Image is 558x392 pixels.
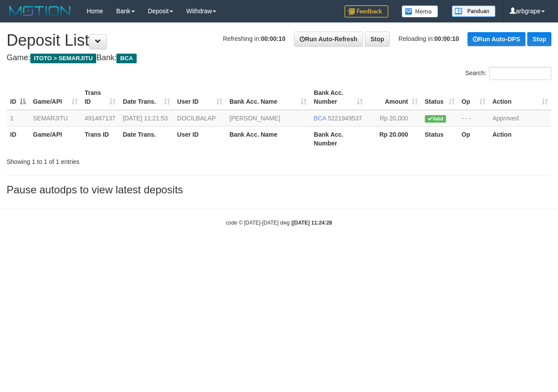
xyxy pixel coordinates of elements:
a: Stop [365,32,390,47]
strong: 00:00:10 [435,35,459,42]
th: Bank Acc. Name [226,126,310,151]
th: Status: activate to sort column ascending [421,85,458,110]
a: [PERSON_NAME] [229,115,280,122]
span: Copy 5221949537 to clipboard [328,115,362,122]
th: Bank Acc. Number: activate to sort column ascending [310,85,366,110]
th: ID [7,126,29,151]
th: Game/API [29,126,81,151]
small: code © [DATE]-[DATE] dwg | [226,220,332,226]
label: Search: [465,67,551,80]
img: Feedback.jpg [344,5,388,18]
th: Action: activate to sort column ascending [489,85,551,110]
th: Status [421,126,458,151]
strong: 00:00:10 [261,35,286,42]
a: Run Auto-Refresh [294,32,363,47]
img: panduan.png [452,5,496,17]
th: Trans ID [81,126,120,151]
td: SEMARJITU [29,110,81,127]
span: BCA [314,115,326,122]
th: User ID [174,126,226,151]
th: Date Trans.: activate to sort column ascending [119,85,174,110]
span: BCA [116,54,136,63]
input: Search: [489,67,551,80]
th: Date Trans. [119,126,174,151]
a: Stop [527,32,551,46]
span: Valid transaction [425,115,446,123]
th: Trans ID: activate to sort column ascending [81,85,120,110]
a: Run Auto-DPS [467,32,525,46]
td: 1 [7,110,29,127]
span: 491487137 [85,115,116,122]
th: User ID: activate to sort column ascending [174,85,226,110]
th: Op [458,126,489,151]
div: Showing 1 to 1 of 1 entries [7,154,226,166]
th: Bank Acc. Name: activate to sort column ascending [226,85,310,110]
th: Amount: activate to sort column ascending [366,85,421,110]
span: Reloading in: [399,35,459,42]
th: Action [489,126,551,151]
th: Game/API: activate to sort column ascending [29,85,81,110]
h1: Deposit List [7,32,551,49]
span: DOCILBALAP [177,115,216,122]
th: ID: activate to sort column descending [7,85,29,110]
td: Approved [489,110,551,127]
span: ITOTO > SEMARJITU [30,54,96,63]
span: Rp 20,000 [380,115,408,122]
h4: Game: Bank: [7,54,551,62]
h3: Pause autodps to view latest deposits [7,184,551,196]
img: Button%20Memo.svg [402,5,438,18]
th: Bank Acc. Number [310,126,366,151]
img: MOTION_logo.png [7,4,73,18]
th: Op: activate to sort column ascending [458,85,489,110]
strong: [DATE] 11:24:28 [293,220,332,226]
th: Rp 20.000 [366,126,421,151]
td: - - - [458,110,489,127]
span: [DATE] 11:21:53 [123,115,167,122]
span: Refreshing in: [223,35,285,42]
